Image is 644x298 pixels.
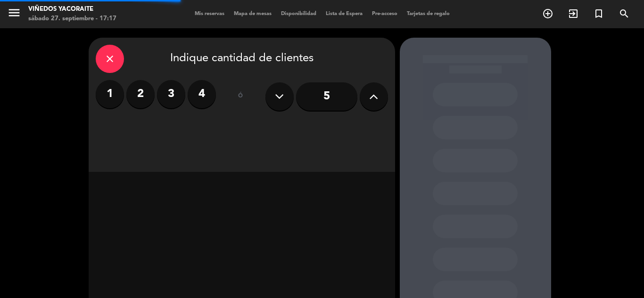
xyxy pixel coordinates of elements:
[225,80,256,113] div: ó
[367,11,402,16] span: Pre-acceso
[276,11,321,16] span: Disponibilidad
[157,80,185,108] label: 3
[28,5,116,14] div: Viñedos Yacoraite
[402,11,454,16] span: Tarjetas de regalo
[542,8,553,19] i: add_circle_outline
[7,6,21,20] i: menu
[229,11,276,16] span: Mapa de mesas
[104,53,116,64] i: close
[568,8,579,19] i: exit_to_app
[96,80,124,108] label: 1
[593,8,604,19] i: turned_in_not
[126,80,155,108] label: 2
[190,11,229,16] span: Mis reservas
[188,80,216,108] label: 4
[619,8,630,19] i: search
[321,11,367,16] span: Lista de Espera
[96,45,388,73] div: Indique cantidad de clientes
[28,14,116,24] div: sábado 27. septiembre - 17:17
[7,6,21,23] button: menu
